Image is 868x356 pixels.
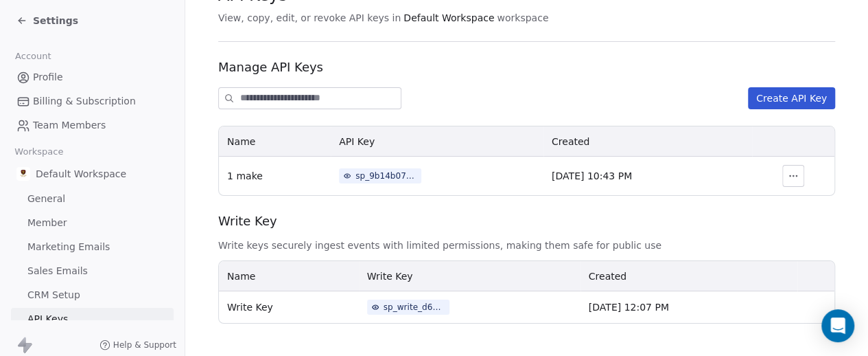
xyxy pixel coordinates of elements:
a: Sales Emails [11,260,174,282]
span: Write Key [218,212,835,230]
div: sp_9b14b078407a4c8ab67cb9d5214225c6 [355,170,417,182]
span: Marketing Emails [27,240,110,254]
span: Name [227,271,255,282]
a: General [11,188,174,210]
a: Settings [16,14,78,27]
span: Write keys securely ingest events with limited permissions, making them safe for public use [218,238,835,252]
span: Settings [33,14,78,27]
span: General [27,192,65,206]
span: Name [227,136,255,147]
span: Member [27,216,67,230]
a: CRM Setup [11,284,174,307]
span: Sales Emails [27,264,88,278]
span: Workspace [9,142,69,162]
span: Profile [33,70,63,85]
a: Team Members [11,114,174,137]
td: [DATE] 10:43 PM [543,157,752,195]
span: CRM Setup [27,288,80,302]
span: View, copy, edit, or revoke API keys in workspace [218,11,835,25]
span: 1 make [227,170,263,181]
td: [DATE] 12:07 PM [580,291,798,323]
span: Manage API Keys [218,58,835,76]
img: %C3%97%C2%9C%C3%97%C2%95%C3%97%C2%92%C3%97%C2%95%20%C3%97%C2%9E%C3%97%C2%9B%C3%97%C2%9C%C3%97%C2%... [16,167,30,181]
a: Help & Support [99,340,176,351]
span: Team Members [33,118,106,133]
span: API Keys [27,312,68,326]
span: Created [589,271,626,282]
span: Account [9,46,57,67]
span: Write Key [227,302,273,313]
button: Create API Key [748,87,835,109]
a: API Keys [11,308,174,331]
span: Help & Support [113,340,176,351]
span: Created [552,136,589,147]
span: API Key [339,136,375,147]
a: Billing & Subscription [11,90,174,113]
span: Write Key [367,271,413,282]
a: Marketing Emails [11,236,174,258]
a: Profile [11,66,174,89]
div: Open Intercom Messenger [821,309,854,342]
span: Default Workspace [403,11,494,25]
a: Member [11,212,174,234]
div: sp_write_d621c778a9314182a26edd414e63fc44 [384,301,445,313]
span: Default Workspace [36,167,126,181]
span: Billing & Subscription [33,94,136,109]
